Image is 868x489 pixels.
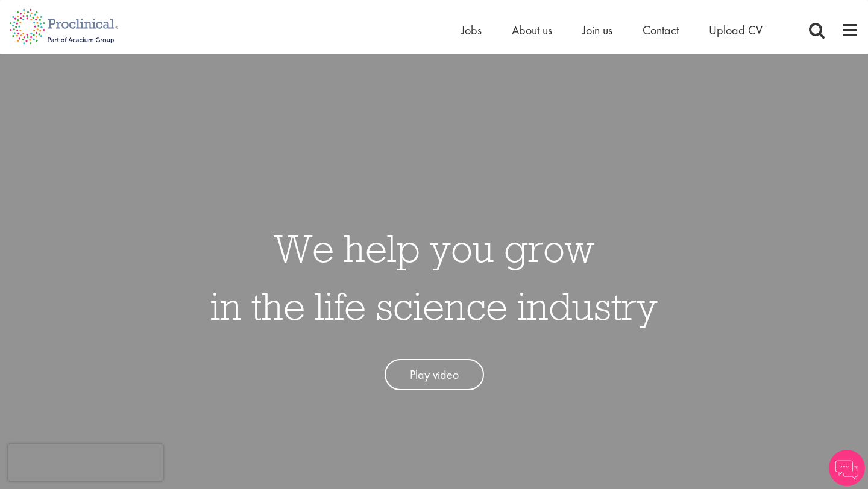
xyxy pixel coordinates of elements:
[643,22,679,38] a: Contact
[461,22,482,38] a: Jobs
[210,219,658,335] h1: We help you grow in the life science industry
[829,450,865,486] img: Chatbot
[512,22,552,38] a: About us
[582,22,612,38] a: Join us
[709,22,763,38] a: Upload CV
[385,359,484,391] a: Play video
